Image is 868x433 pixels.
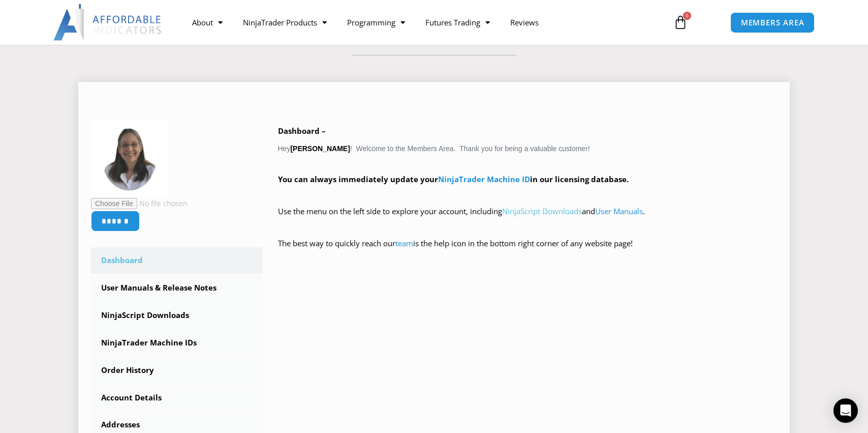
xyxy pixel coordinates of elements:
a: Programming [337,11,415,34]
img: LogoAI | Affordable Indicators – NinjaTrader [53,4,163,41]
a: NinjaScript Downloads [502,206,582,216]
b: Dashboard – [278,126,326,136]
img: a251d7d21af6bf224fbf63304e158b707977a97afe6aad313f6ec7730ec614d5 [91,120,167,196]
a: team [395,238,413,248]
a: NinjaTrader Products [233,11,337,34]
a: NinjaTrader Machine IDs [91,330,263,356]
div: Open Intercom Messenger [833,398,858,423]
strong: You can always immediately update your in our licensing database. [278,174,629,184]
a: Account Details [91,385,263,411]
a: Order History [91,357,263,384]
p: The best way to quickly reach our is the help icon in the bottom right corner of any website page! [278,237,778,265]
a: User Manuals & Release Notes [91,275,263,301]
div: Hey ! Welcome to the Members Area. Thank you for being a valuable customer! [278,124,778,265]
span: 0 [683,12,691,20]
a: NinjaTrader Machine ID [438,174,530,184]
a: 0 [658,8,703,37]
a: Dashboard [91,247,263,274]
a: About [182,11,233,34]
span: MEMBERS AREA [741,19,804,26]
a: MEMBERS AREA [730,12,815,33]
a: User Manuals [595,206,643,216]
strong: [PERSON_NAME] [290,145,350,153]
p: Use the menu on the left side to explore your account, including and . [278,205,778,233]
a: Reviews [500,11,549,34]
a: NinjaScript Downloads [91,302,263,329]
a: Futures Trading [415,11,500,34]
nav: Menu [182,11,662,34]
